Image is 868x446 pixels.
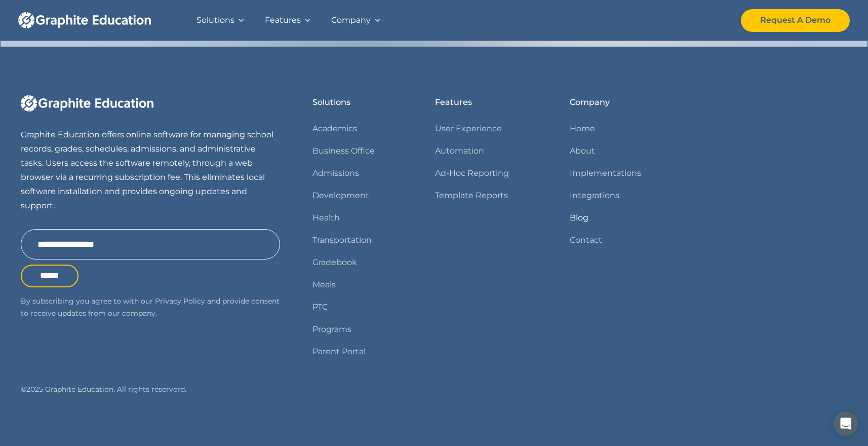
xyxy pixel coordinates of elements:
a: Blog [570,211,588,225]
a: Academics [312,122,357,136]
div: Solutions [312,95,350,109]
a: Contact [570,233,602,247]
p: Graphite Education offers online software for managing school records, grades, schedules, admissi... [21,128,280,213]
div: © 2025 Graphite Education. All rights reserverd. [21,383,280,396]
div: Features [265,13,301,27]
a: Business Office [312,144,375,158]
a: User Experience [435,122,502,136]
div: Open Intercom Messenger [834,412,858,436]
a: Parent Portal [312,345,366,359]
a: Integrations [570,189,619,203]
a: PTC [312,300,328,314]
a: Programs [312,322,351,337]
div: Company [331,13,371,27]
a: Template Reports [435,189,508,203]
div: Company [570,95,610,109]
a: Health [312,211,340,225]
a: Request A Demo [741,9,850,32]
a: About [570,144,595,158]
div: Solutions [196,13,234,27]
a: Home [570,122,595,136]
a: Meals [312,278,336,292]
div: Request A Demo [760,13,831,27]
a: Implementations [570,166,641,180]
a: Ad-Hoc Reporting [435,166,509,180]
a: Gradebook [312,255,357,270]
form: Email Form [21,229,280,287]
a: Automation [435,144,484,158]
a: Development [312,189,369,203]
a: Transportation [312,233,372,247]
p: By subscribing you agree to with our Privacy Policy and provide consent to receive updates from o... [21,295,280,320]
a: Admissions [312,166,359,180]
div: Features [435,95,472,109]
